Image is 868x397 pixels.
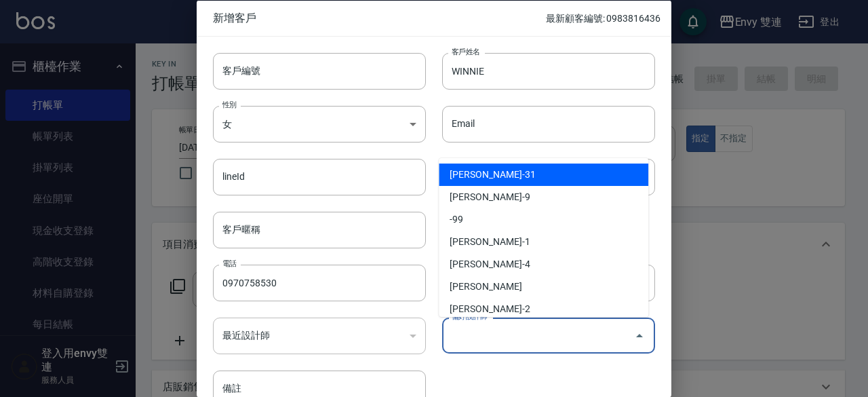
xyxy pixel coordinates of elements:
label: 電話 [222,259,237,269]
li: [PERSON_NAME]-2 [439,298,648,320]
label: 客戶姓名 [452,46,480,56]
li: [PERSON_NAME]-4 [439,253,648,276]
li: -99 [439,208,648,231]
li: [PERSON_NAME]-1 [439,231,648,253]
p: 最新顧客編號: 0983816436 [546,11,660,25]
button: Close [629,324,650,346]
li: [PERSON_NAME]-9 [439,186,648,208]
div: 女 [213,105,426,142]
label: 性別 [222,99,237,109]
li: [PERSON_NAME]-31 [439,164,648,186]
li: [PERSON_NAME] [439,276,648,298]
span: 新增客戶 [213,11,546,24]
